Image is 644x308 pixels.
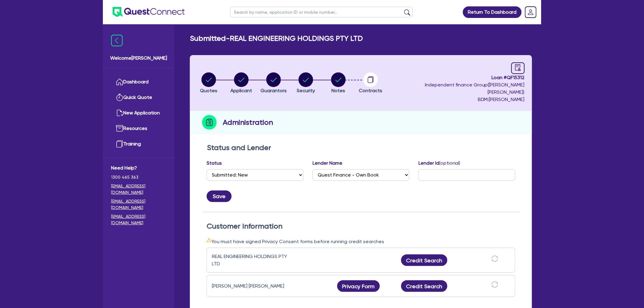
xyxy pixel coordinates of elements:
[230,88,252,93] span: Applicant
[439,160,460,166] span: (optional)
[111,164,166,172] span: Need Help?
[212,282,288,290] div: [PERSON_NAME] [PERSON_NAME]
[515,64,521,71] span: audit
[523,4,539,20] a: Dropdown toggle
[490,281,500,292] button: sync
[111,105,166,121] a: New Application
[207,191,232,202] button: Save
[401,254,447,266] button: Credit Search
[207,143,515,152] h2: Status and Lender
[230,7,413,17] input: Search by name, application ID or mobile number...
[200,72,218,95] button: Quotes
[111,198,166,211] a: [EMAIL_ADDRESS][DOMAIN_NAME]
[111,213,166,226] a: [EMAIL_ADDRESS][DOMAIN_NAME]
[418,159,460,167] label: Lender Id
[202,115,217,130] img: step-icon
[463,6,522,18] a: Return To Dashboard
[490,255,500,266] button: sync
[401,280,447,292] button: Credit Search
[116,125,123,132] img: resources
[337,280,380,292] button: Privacy Form
[425,82,525,95] span: Independent finance Group ( [PERSON_NAME] [PERSON_NAME] )
[190,34,363,43] h2: Submitted - REAL ENGINEERING HOLDINGS PTY LTD
[297,88,315,93] span: Security
[230,72,252,95] button: Applicant
[111,35,123,46] img: icon-menu-close
[116,140,123,148] img: training
[207,222,515,231] h2: Customer Information
[388,74,525,81] span: Loan # QF15312
[492,255,498,262] span: sync
[111,121,166,136] a: Resources
[113,7,185,17] img: quest-connect-logo-blue
[111,174,166,180] span: 1300 465 363
[313,159,342,167] label: Lender Name
[207,238,515,245] div: You must have signed Privacy Consent forms before running credit searches
[212,253,288,268] div: REAL ENGINEERING HOLDINGS PTY LTD
[492,281,498,288] span: sync
[296,72,315,95] button: Security
[111,183,166,196] a: [EMAIL_ADDRESS][DOMAIN_NAME]
[511,62,525,74] a: audit
[207,238,212,243] span: warning
[110,54,167,62] span: Welcome [PERSON_NAME]
[111,90,166,105] a: Quick Quote
[359,72,383,95] button: Contracts
[111,136,166,152] a: Training
[388,96,525,103] span: BDM: [PERSON_NAME]
[116,109,123,117] img: new-application
[223,117,273,128] h2: Administration
[260,72,287,95] button: Guarantors
[207,159,222,167] label: Status
[111,74,166,90] a: Dashboard
[359,88,383,93] span: Contracts
[200,88,218,93] span: Quotes
[331,88,345,93] span: Notes
[116,94,123,101] img: quick-quote
[261,88,287,93] span: Guarantors
[331,72,346,95] button: Notes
